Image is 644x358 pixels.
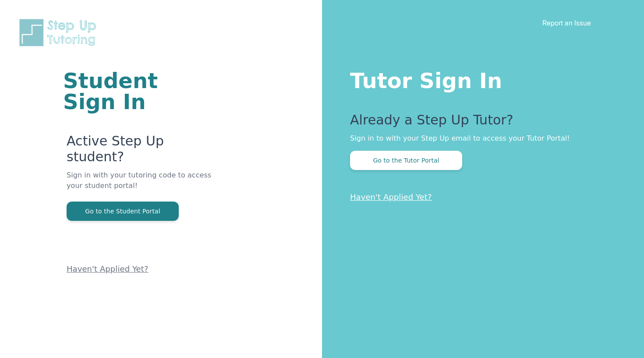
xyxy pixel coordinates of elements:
[18,18,102,48] img: Step Up Tutoring horizontal logo
[67,207,179,215] a: Go to the Student Portal
[350,133,609,144] p: Sign in to with your Step Up email to access your Tutor Portal!
[67,170,217,202] p: Sign in with your tutoring code to access your student portal!
[67,202,179,221] button: Go to the Student Portal
[63,70,217,112] h1: Student Sign In
[542,18,591,27] a: Report an Issue
[350,192,432,202] a: Haven't Applied Yet?
[350,112,609,133] p: Already a Step Up Tutor?
[350,156,462,164] a: Go to the Tutor Portal
[67,264,149,273] a: Haven't Applied Yet?
[350,151,462,170] button: Go to the Tutor Portal
[67,133,217,170] p: Active Step Up student?
[350,67,609,91] h1: Tutor Sign In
